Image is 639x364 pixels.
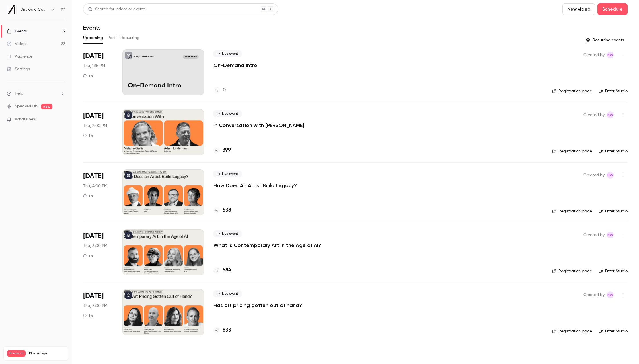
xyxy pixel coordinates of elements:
[83,172,104,181] span: [DATE]
[21,7,48,12] h6: Artlogic Connect 2025
[213,50,242,57] span: Live event
[83,73,93,78] div: 1 h
[223,206,231,214] h4: 538
[552,328,592,334] a: Registration page
[15,116,36,122] span: What's new
[83,49,113,95] div: Sep 18 Thu, 1:15 PM (Europe/London)
[607,172,614,179] span: Natasha Whiffin
[213,122,304,129] a: In Conversation with [PERSON_NAME]
[213,146,231,154] a: 399
[83,183,107,189] span: Thu, 4:00 PM
[213,62,257,69] a: On-Demand Intro
[213,290,242,297] span: Live event
[83,52,104,61] span: [DATE]
[599,268,628,274] a: Enter Studio
[183,55,198,59] span: [DATE] 1:15 PM
[120,33,140,42] button: Recurring
[607,232,613,238] span: NW
[583,111,605,118] span: Created by
[583,52,605,58] span: Created by
[88,6,145,12] div: Search for videos or events
[599,328,628,334] a: Enter Studio
[83,63,105,69] span: Thu, 1:15 PM
[213,266,231,274] a: 584
[552,208,592,214] a: Registration page
[83,193,93,198] div: 1 h
[41,104,52,109] span: new
[607,232,614,238] span: Natasha Whiffin
[15,91,23,97] span: Help
[83,313,93,318] div: 1 h
[213,206,231,214] a: 538
[7,91,65,97] li: help-dropdown-opener
[128,82,199,90] p: On-Demand Intro
[552,268,592,274] a: Registration page
[83,111,104,121] span: [DATE]
[607,52,613,58] span: NW
[223,86,226,94] h4: 0
[58,117,65,122] iframe: Noticeable Trigger
[133,55,154,58] p: Artlogic Connect 2025
[599,208,628,214] a: Enter Studio
[213,302,302,309] a: Has art pricing gotten out of hand?
[83,303,107,309] span: Thu, 8:00 PM
[7,54,32,59] div: Audience
[7,66,30,72] div: Settings
[83,229,113,275] div: Sep 18 Thu, 6:00 PM (Europe/London)
[607,52,614,58] span: Natasha Whiffin
[83,232,104,241] span: [DATE]
[7,41,27,47] div: Videos
[83,123,107,129] span: Thu, 2:00 PM
[83,169,113,215] div: Sep 18 Thu, 4:00 PM (Europe/London)
[83,33,103,42] button: Upcoming
[607,111,613,118] span: NW
[223,146,231,154] h4: 399
[213,171,242,177] span: Live event
[29,351,65,356] span: Plan usage
[607,172,613,179] span: NW
[7,5,16,14] img: Artlogic Connect 2025
[607,291,613,298] span: NW
[213,326,231,334] a: 633
[213,86,226,94] a: 0
[213,242,321,249] a: What Is Contemporary Art in the Age of AI?
[599,148,628,154] a: Enter Studio
[83,289,113,335] div: Sep 18 Thu, 8:00 PM (Europe/London)
[83,243,107,249] span: Thu, 6:00 PM
[83,109,113,155] div: Sep 18 Thu, 2:00 PM (Europe/London)
[83,291,104,301] span: [DATE]
[83,24,101,31] h1: Events
[122,49,204,95] a: On-Demand IntroArtlogic Connect 2025[DATE] 1:15 PMOn-Demand Intro
[607,291,614,298] span: Natasha Whiffin
[583,232,605,238] span: Created by
[7,350,26,357] span: Premium
[213,110,242,117] span: Live event
[552,88,592,94] a: Registration page
[108,33,116,42] button: Past
[607,111,614,118] span: Natasha Whiffin
[583,36,628,45] button: Recurring events
[213,182,297,189] a: How Does An Artist Build Legacy?
[213,230,242,237] span: Live event
[83,253,93,258] div: 1 h
[7,28,27,34] div: Events
[223,326,231,334] h4: 633
[562,3,595,15] button: New video
[599,88,628,94] a: Enter Studio
[552,148,592,154] a: Registration page
[583,172,605,179] span: Created by
[597,3,628,15] button: Schedule
[223,266,231,274] h4: 584
[583,291,605,298] span: Created by
[83,133,93,138] div: 1 h
[15,103,38,109] a: SpeakerHub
